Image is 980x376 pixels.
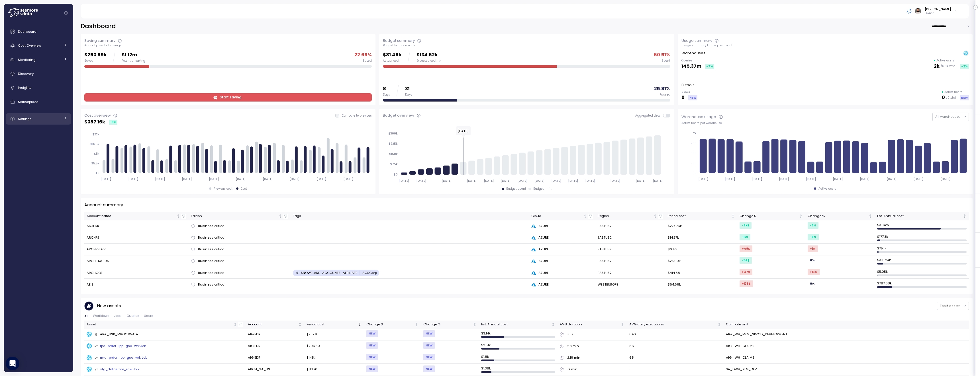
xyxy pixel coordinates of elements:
[214,187,232,191] div: Previous cost
[808,257,817,264] div: 0 %
[18,100,38,104] span: Marketplace
[301,270,357,275] p: SNOWFLAKE_ACCOUNTS_AFFILIATE
[635,114,663,117] span: Aggregated view
[415,323,418,327] div: Not sorted
[84,244,189,255] td: ARCHREDEV
[779,177,789,181] tspan: [DATE]
[868,214,872,218] div: Not sorted
[84,38,115,44] div: Saving summary
[441,179,451,183] tspan: [DATE]
[416,59,436,63] span: Expected cost
[705,64,714,69] div: +7 %
[875,267,969,279] td: $ 5.05k
[18,29,36,34] span: Dashboard
[481,322,550,327] div: Est. Annual cost
[595,212,665,220] th: RegionNot sorted
[942,94,945,102] p: 0
[875,212,969,220] th: Est. Annual costNot sorted
[6,82,71,94] a: Insights
[517,179,527,183] tspan: [DATE]
[935,114,961,119] span: All warehouses
[248,322,297,327] div: Account
[531,214,582,219] div: Cloud
[808,234,819,240] div: -6 %
[304,364,364,375] td: $113.76
[467,179,477,183] tspan: [DATE]
[479,340,558,352] td: $ 2.51k
[661,59,670,63] div: Spent
[665,244,737,255] td: $6.17k
[595,232,665,244] td: EASTUS2
[681,82,695,88] p: BI tools
[737,212,805,220] th: Change $Not sorted
[665,232,737,244] td: $14.57k
[84,51,107,59] p: $253.89k
[558,321,627,329] th: AVG durationNot sorted
[363,59,372,63] div: Saved
[383,85,390,93] p: 8
[681,44,969,47] div: Usage summary for the past month
[531,224,593,229] div: AZURE
[629,322,716,327] div: AVG daily executions
[220,94,241,101] span: Start saving
[752,177,762,181] tspan: [DATE]
[484,179,494,183] tspan: [DATE]
[726,355,754,360] div: AIGI_WH_CLAIMS
[62,11,70,15] button: Collapse navigation
[567,332,573,337] div: 16 s
[531,259,593,264] div: AZURE
[585,179,595,183] tspan: [DATE]
[531,235,593,240] div: AZURE
[245,364,304,375] td: ARCH_SA_US
[18,57,36,62] span: Monitoring
[665,279,737,290] td: $64.69k
[740,234,750,240] div: -1k $
[479,364,558,375] td: $ 1.38k
[620,323,624,327] div: Not sorted
[681,94,685,102] p: 0
[87,343,243,349] a: tpa_prdcr_lpp_gso_wrk Job
[84,315,88,318] span: All
[18,117,32,121] span: Settings
[595,244,665,255] td: EASTUS2
[416,51,441,59] p: $134.62k
[278,214,282,218] div: Not sorted
[18,71,34,76] span: Discovery
[627,321,724,329] th: AVG daily executionsNot sorted
[87,355,243,361] a: rma_prdcr_lpp_gso_wrk Job
[389,142,398,146] tspan: $225k
[109,120,117,125] div: -3 %
[155,177,165,181] tspan: [DATE]
[144,314,153,317] span: Users
[698,177,708,181] tspan: [DATE]
[531,270,593,276] div: AZURE
[304,329,364,340] td: $257.9
[95,171,99,175] tspan: $0
[263,177,273,181] tspan: [DATE]
[366,365,378,372] div: NEW
[6,26,71,37] a: Dashboard
[458,129,469,133] text: [DATE]
[567,344,579,349] div: 2.3 min
[610,179,620,183] tspan: [DATE]
[531,247,593,252] div: AZURE
[740,214,798,219] div: Change $
[653,214,657,218] div: Not sorted
[531,282,593,287] div: AZURE
[937,302,969,310] button: Top 5 assets
[799,214,803,218] div: Not sorted
[808,269,820,275] div: +13 %
[567,355,580,360] div: 2.19 min
[551,323,555,327] div: Not sorted
[18,85,32,90] span: Insights
[293,214,527,219] div: Tags
[691,161,697,165] tspan: 300
[298,323,302,327] div: Not sorted
[946,96,956,100] p: / 0 total
[354,51,372,59] p: 22.65 %
[551,179,561,183] tspan: [DATE]
[245,329,304,340] td: AIGIEDR
[887,177,897,181] tspan: [DATE]
[691,151,697,155] tspan: 600
[209,177,219,181] tspan: [DATE]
